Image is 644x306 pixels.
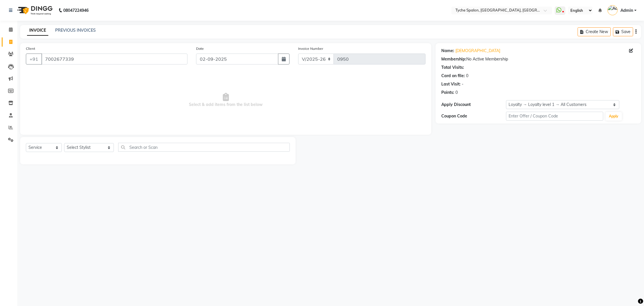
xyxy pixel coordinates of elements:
[441,90,454,96] div: Points:
[506,112,603,121] input: Enter Offer / Coupon Code
[607,5,618,15] img: Admin
[462,81,463,87] div: -
[441,48,454,54] div: Name:
[441,64,464,71] div: Total Visits:
[27,25,48,36] a: INVOICE
[196,46,204,51] label: Date
[441,73,465,79] div: Card on file:
[26,71,425,129] span: Select & add items from the list below
[455,90,458,96] div: 0
[55,28,96,33] a: PREVIOUS INVOICES
[605,112,622,121] button: Apply
[26,46,35,51] label: Client
[466,73,468,79] div: 0
[41,54,187,64] input: Search by Name/Mobile/Email/Code
[441,113,506,119] div: Coupon Code
[441,56,635,62] div: No Active Membership
[620,7,633,14] span: Admin
[455,48,500,54] a: [DEMOGRAPHIC_DATA]
[441,56,466,62] div: Membership:
[118,143,290,152] input: Search or Scan
[441,81,461,87] div: Last Visit:
[441,102,506,108] div: Apply Discount
[63,2,89,18] b: 08047224946
[298,46,323,51] label: Invoice Number
[15,2,54,18] img: logo
[26,54,42,64] button: +91
[613,27,633,36] button: Save
[578,27,611,36] button: Create New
